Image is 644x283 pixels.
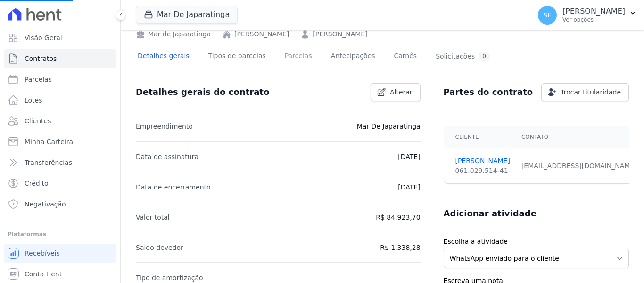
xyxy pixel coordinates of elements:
a: Clientes [4,111,116,130]
a: Carnês [392,44,419,69]
span: Negativação [25,199,66,209]
span: Trocar titularidade [561,87,621,97]
span: Conta Hent [25,269,62,279]
p: [PERSON_NAME] [562,7,625,16]
div: 061.029.514-41 [455,166,510,176]
p: Data de encerramento [136,181,211,193]
span: Alterar [390,87,413,97]
a: [PERSON_NAME] [313,29,367,39]
span: Visão Geral [25,33,62,43]
p: [DATE] [398,181,420,193]
a: Crédito [4,174,116,193]
a: Transferências [4,153,116,172]
p: Empreendimento [136,120,193,132]
button: Mar De Japaratinga [136,6,238,24]
button: SF [PERSON_NAME] Ver opções [530,2,644,28]
span: SF [544,12,552,18]
p: R$ 84.923,70 [376,212,420,223]
p: Ver opções [562,16,625,24]
a: Lotes [4,91,116,110]
span: Lotes [25,95,42,105]
p: Data de assinatura [136,151,198,163]
a: [PERSON_NAME] [455,156,510,166]
a: Tipos de parcelas [206,44,268,69]
span: Contratos [25,54,57,63]
div: Plataformas [8,229,113,240]
span: Crédito [25,179,49,188]
span: Parcelas [25,75,52,84]
a: Minha Carteira [4,132,116,151]
th: Cliente [444,126,516,148]
span: Minha Carteira [25,137,73,146]
a: Solicitações0 [434,44,492,69]
p: Saldo devedor [136,242,183,253]
a: Trocar titularidade [541,83,629,101]
p: [DATE] [398,151,420,163]
div: 0 [479,52,490,61]
span: Recebíveis [25,249,60,258]
span: Transferências [25,158,72,167]
a: [PERSON_NAME] [234,29,289,39]
div: Solicitações [436,52,490,61]
h3: Partes do contrato [444,86,533,98]
a: Detalhes gerais [136,44,191,69]
a: Alterar [371,83,421,101]
p: Valor total [136,212,170,223]
h3: Detalhes gerais do contrato [136,86,269,98]
a: Parcelas [283,44,314,69]
a: Recebíveis [4,244,116,263]
a: Contratos [4,49,116,68]
span: Clientes [25,116,51,126]
a: Visão Geral [4,28,116,47]
a: Parcelas [4,70,116,89]
h3: Adicionar atividade [444,208,537,219]
p: R$ 1.338,28 [380,242,420,253]
p: Mar De Japaratinga [357,120,421,132]
div: Mar de Japaratinga [136,29,211,39]
a: Negativação [4,195,116,214]
label: Escolha a atividade [444,237,629,247]
a: Antecipações [329,44,377,69]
